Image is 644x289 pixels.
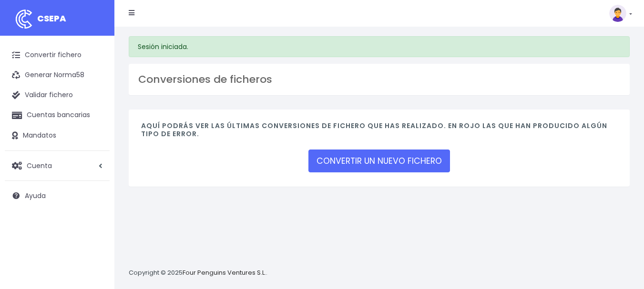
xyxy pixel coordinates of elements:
[609,5,626,22] img: profile
[129,268,267,278] p: Copyright © 2025 .
[183,268,266,277] a: Four Penguins Ventures S.L.
[308,149,450,172] a: CONVERTIR UN NUEVO FICHERO
[138,73,620,86] h3: Conversiones de ficheros
[129,36,630,57] div: Sesión iniciada.
[141,122,617,143] h4: Aquí podrás ver las últimas conversiones de fichero que has realizado. En rojo las que han produc...
[5,156,110,176] a: Cuenta
[27,160,52,170] span: Cuenta
[5,105,110,125] a: Cuentas bancarias
[5,126,110,146] a: Mandatos
[5,65,110,85] a: Generar Norma58
[5,85,110,105] a: Validar fichero
[37,12,66,24] span: CSEPA
[5,45,110,65] a: Convertir fichero
[25,191,46,200] span: Ayuda
[5,186,110,206] a: Ayuda
[12,7,36,31] img: logo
